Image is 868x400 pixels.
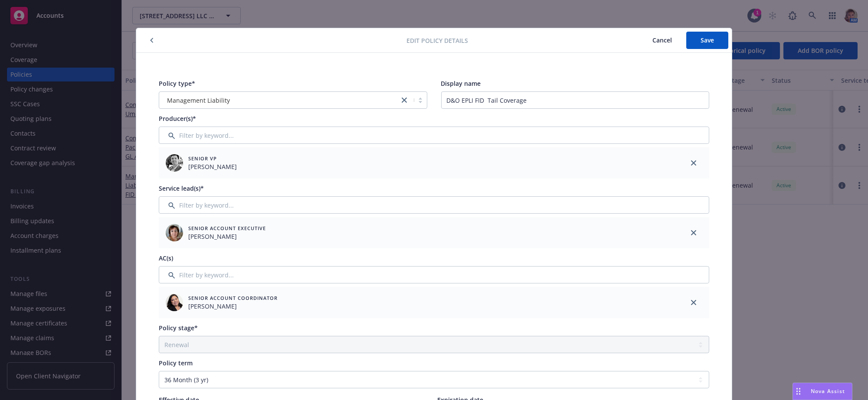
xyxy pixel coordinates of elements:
[188,224,266,232] span: Senior Account Executive
[188,155,237,162] span: Senior VP
[166,224,183,241] img: employee photo
[159,196,709,214] input: Filter by keyword...
[188,294,278,302] span: Senior Account Coordinator
[688,228,699,238] a: close
[793,383,804,400] div: Drag to move
[686,32,728,49] button: Save
[701,36,714,44] span: Save
[793,383,852,400] button: Nova Assist
[688,297,699,308] a: close
[167,96,230,105] span: Management Liability
[638,32,686,49] button: Cancel
[188,162,237,171] span: [PERSON_NAME]
[652,36,672,44] span: Cancel
[159,324,198,332] span: Policy stage*
[159,127,709,144] input: Filter by keyword...
[188,302,278,311] span: [PERSON_NAME]
[159,359,193,367] span: Policy term
[164,96,395,105] span: Management Liability
[441,79,481,88] span: Display name
[399,95,409,105] a: close
[159,114,196,123] span: Producer(s)*
[688,158,699,168] a: close
[407,36,468,45] span: Edit policy details
[166,154,183,172] img: employee photo
[811,387,845,395] span: Nova Assist
[159,254,173,262] span: AC(s)
[159,266,709,283] input: Filter by keyword...
[159,79,195,88] span: Policy type*
[188,232,266,241] span: [PERSON_NAME]
[166,294,183,311] img: employee photo
[159,184,204,192] span: Service lead(s)*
